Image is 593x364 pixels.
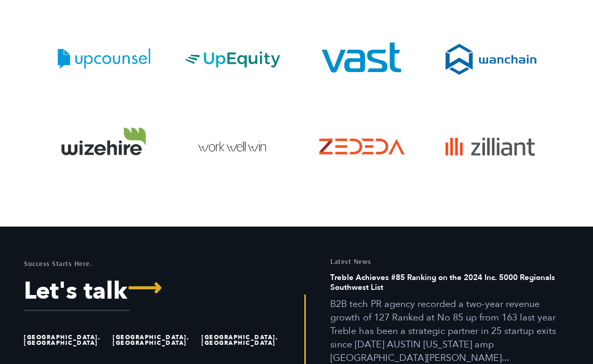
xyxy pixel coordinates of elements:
img: Zededa logo [304,118,417,175]
a: Visit the Work Well Win website [176,118,289,175]
img: Work Well Win logo [176,118,289,175]
a: Visit the WizeHire website [47,118,160,175]
a: Visit the Wanchain website [433,31,546,87]
a: Visit the Vast website [304,31,417,87]
img: WizeHire logo [47,118,160,175]
a: Let's Talk [24,279,289,303]
li: [GEOGRAPHIC_DATA], [GEOGRAPHIC_DATA] [24,324,108,356]
img: UpEquity logo [176,31,289,87]
img: Vast logo [304,31,417,87]
img: Wanchain logo [433,31,546,87]
mark: Success Starts Here. [24,259,92,268]
a: Visit the UpEquity website [176,31,289,87]
a: Visit the Zilliant website [433,118,546,175]
li: [GEOGRAPHIC_DATA], [GEOGRAPHIC_DATA] [201,324,286,356]
img: UpCounsel logo [47,31,160,87]
a: Visit the Zededa website [304,118,417,175]
h5: Latest News [330,258,569,265]
a: Visit the UpCounsel website [47,31,160,87]
li: [GEOGRAPHIC_DATA], [GEOGRAPHIC_DATA] [113,324,197,356]
img: Zilliant logo [433,118,546,175]
span: ⟶ [127,277,161,301]
h6: Treble Achieves #85 Ranking on the 2024 Inc. 5000 Regionals Southwest List [330,273,569,298]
